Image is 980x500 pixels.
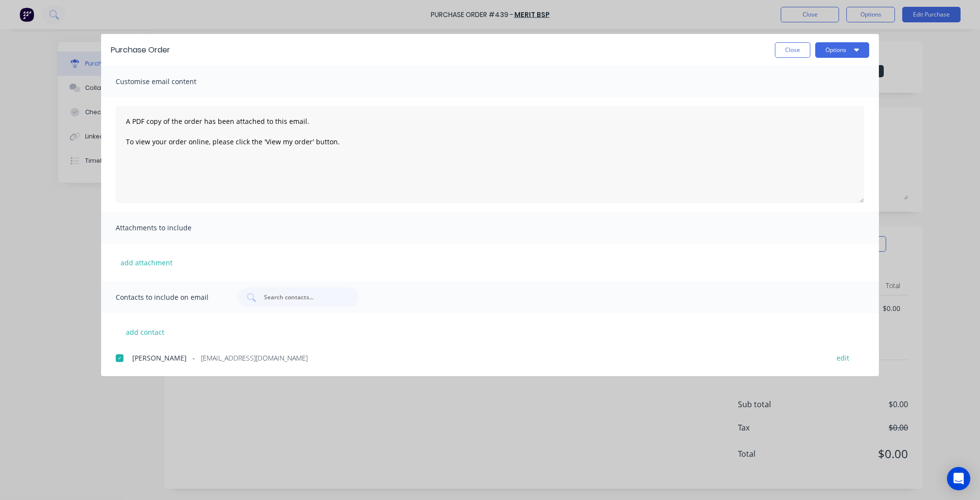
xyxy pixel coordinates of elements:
div: Open Intercom Messenger [947,467,970,490]
span: Contacts to include on email [116,291,223,304]
input: Search contacts... [263,293,344,302]
textarea: A PDF copy of the order has been attached to this email. To view your order online, please click ... [116,106,864,203]
span: [EMAIL_ADDRESS][DOMAIN_NAME] [201,353,308,363]
button: Options [815,42,869,58]
span: - [192,353,195,363]
span: Customise email content [116,75,223,88]
div: Purchase Order [111,44,170,56]
button: Close [775,42,810,58]
span: Attachments to include [116,221,223,235]
button: add attachment [116,255,177,270]
span: [PERSON_NAME] [132,353,187,363]
button: add contact [116,325,174,339]
button: edit [831,351,855,364]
